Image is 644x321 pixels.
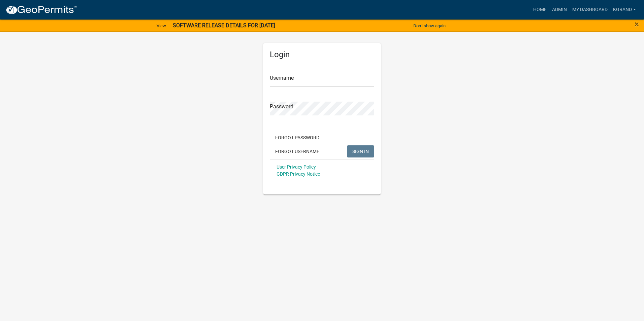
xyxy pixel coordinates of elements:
button: Close [635,20,639,28]
span: SIGN IN [352,148,369,154]
a: User Privacy Policy [277,164,316,170]
a: My Dashboard [570,3,610,16]
a: Home [530,3,549,16]
button: Forgot Password [270,132,325,144]
button: Forgot Username [270,145,325,157]
button: SIGN IN [347,145,374,157]
h5: Login [270,50,374,60]
button: Don't show again [411,20,448,31]
a: GDPR Privacy Notice [277,171,320,177]
strong: SOFTWARE RELEASE DETAILS FOR [DATE] [173,22,275,29]
a: View [154,20,169,31]
span: × [635,20,639,29]
a: Admin [549,3,570,16]
a: KGRAND [610,3,639,16]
